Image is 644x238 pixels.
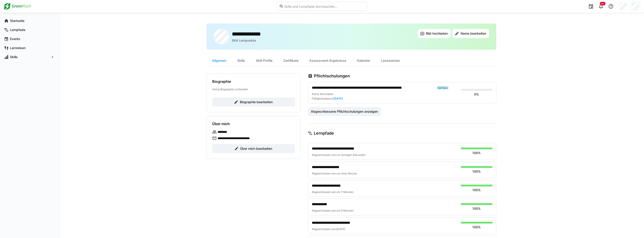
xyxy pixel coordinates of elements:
div: Kalender [352,55,376,66]
span: Name bearbeiten [460,31,487,36]
p: Keine Biographie vorhanden [212,87,295,91]
span: vor 9 Minuten [336,209,354,212]
div: Lesezeichen [376,55,405,66]
span: Bild hochladen [425,31,448,36]
div: Skill-Profile [250,55,278,66]
span: Über mich bearbeiten [239,146,273,151]
div: Abgeschlossen am: [312,172,457,175]
button: Biographie bearbeiten [212,98,295,107]
div: 100% [473,225,481,229]
div: Fälligkeitsdatum: [312,97,343,100]
div: 100% [473,169,481,174]
div: 100% [473,188,481,192]
button: Bild hochladen [418,29,451,38]
span: vor einer Minute [336,172,357,175]
div: Zertifikate [278,55,304,66]
div: 100% [473,206,481,211]
h4: Über mich [212,121,230,126]
span: [DATE] [333,97,343,100]
h3: Lernpfade [314,131,334,136]
span: Abgeschlossene Pflichtschulungen anzeigen [310,109,379,114]
span: [DATE] [336,227,345,231]
h3: Pflichtschulungen [314,74,350,79]
p: 864 Lernpunkte [232,38,256,43]
div: Abgeschlossen am: [312,227,457,231]
div: 100% [473,151,481,155]
span: Biographie bearbeiten [239,100,273,104]
input: Skills und Lernpfade durchsuchen… [284,4,365,8]
div: Abgeschlossen am: [312,153,457,157]
div: Allgemein [207,55,232,66]
div: Assessment-Ergebnisse [304,55,352,66]
span: vor wenigen Sekunden [336,153,365,157]
div: Auf Kurs [437,86,449,90]
button: Abgeschlossene Pflichtschulungen anzeigen [308,107,381,116]
button: Über mich bearbeiten [212,144,295,153]
span: Keine Aktivitäten [312,92,334,96]
span: 9+ [601,2,604,5]
div: 0% [474,92,479,97]
div: Skills [232,55,250,66]
div: Abgeschlossen am: [312,209,457,212]
span: vor 7 Minuten [336,190,354,194]
h4: Biographie [212,79,231,84]
button: Name bearbeiten [452,29,489,38]
div: Abgeschlossen am: [312,190,457,194]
